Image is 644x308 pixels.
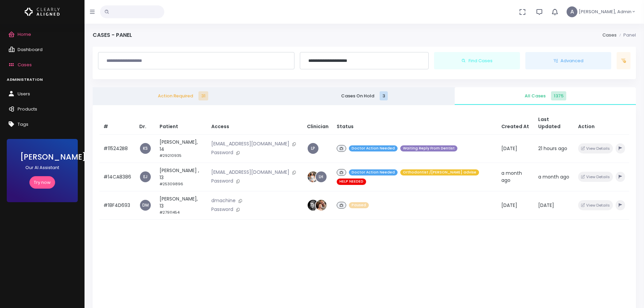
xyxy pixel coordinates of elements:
[534,112,574,135] th: Last Updated
[211,206,299,213] p: Password
[602,32,617,38] a: Cases
[29,176,55,189] a: Try now
[400,169,479,176] span: Orthodontist /[PERSON_NAME] advise
[156,163,207,191] td: [PERSON_NAME] , 13
[211,149,299,157] p: Password
[98,93,268,99] span: Action Required
[578,200,613,210] button: View Details
[525,52,611,70] button: Advanced
[99,191,135,219] td: #18F4D693
[211,177,299,185] p: Password
[20,152,64,162] h3: [PERSON_NAME]
[207,112,303,135] th: Access
[434,52,520,70] button: Find Cases
[20,164,64,171] p: Our AI Assistant
[349,145,398,152] span: Doctor Action Needed
[140,200,151,211] a: DM
[567,6,577,17] span: A
[99,112,135,135] th: #
[501,202,517,209] span: [DATE]
[501,170,522,184] span: a month ago
[380,91,388,100] span: 3
[578,172,613,182] button: View Details
[18,62,32,68] span: Cases
[578,143,613,153] button: View Details
[497,112,534,135] th: Created At
[400,145,457,152] span: Waiting Reply From Dentist
[198,91,208,100] span: 31
[303,112,333,135] th: Clinician
[308,143,318,154] a: LP
[25,5,60,19] img: Logo Horizontal
[93,32,132,38] h4: Cases - Panel
[551,91,566,100] span: 1375
[18,121,28,127] span: Tags
[18,91,30,97] span: Users
[156,191,207,219] td: [PERSON_NAME], 13
[135,112,156,135] th: Dr.
[156,112,207,135] th: Patient
[349,169,398,176] span: Doctor Action Needed
[316,171,327,182] a: LH
[349,202,369,209] span: Paused
[501,145,517,152] span: [DATE]
[279,93,450,99] span: Cases On Hold
[333,112,497,135] th: Status
[156,134,207,163] td: [PERSON_NAME], 14
[140,143,151,154] a: KS
[574,112,629,135] th: Action
[18,106,37,112] span: Products
[140,171,151,182] a: EJ
[211,197,299,205] p: dmachine
[538,145,567,152] span: 21 hours ago
[538,202,554,209] span: [DATE]
[337,179,366,185] span: HELP NEEDED
[99,163,135,191] td: #14CA8386
[538,173,569,180] span: a month ago
[617,32,636,39] li: Panel
[460,93,630,99] span: All Cases
[18,31,31,38] span: Home
[211,169,299,176] p: [EMAIL_ADDRESS][DOMAIN_NAME]
[211,140,299,148] p: [EMAIL_ADDRESS][DOMAIN_NAME]
[160,210,180,215] small: #27911454
[579,8,631,15] span: [PERSON_NAME], Admin
[18,46,43,53] span: Dashboard
[99,134,135,163] td: #115242B8
[160,181,183,187] small: #25309896
[160,153,182,158] small: #29210935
